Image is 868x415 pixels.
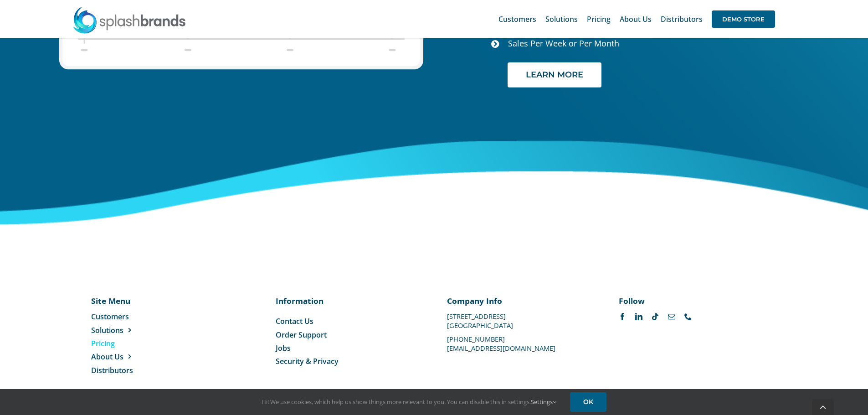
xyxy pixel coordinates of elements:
span: Security & Privacy [276,356,339,366]
span: Distributors [91,365,133,375]
p: Site Menu [91,295,184,306]
img: SplashBrands.com Logo [72,6,186,34]
p: Company Info [447,295,592,306]
span: Distributors [661,15,703,23]
span: Solutions [545,15,578,23]
a: linkedin [635,313,642,320]
p: Follow [619,295,764,306]
span: Contact Us [276,316,313,326]
span: Jobs [276,343,291,353]
a: Customers [498,5,536,34]
a: mail [668,313,675,320]
span: LEARN MORE [526,70,583,80]
a: Pricing [587,5,611,34]
nav: Main Menu Sticky [498,5,775,34]
a: DEMO STORE [712,5,775,34]
span: About Us [620,15,652,23]
nav: Menu [276,316,421,367]
span: Order Support [276,330,327,340]
a: Settings [531,398,556,406]
span: Customers [91,312,129,322]
span: DEMO STORE [712,10,775,28]
span: Pricing [587,15,611,23]
a: Solutions [91,325,184,335]
nav: Menu [91,312,184,375]
a: LEARN MORE [508,62,601,87]
span: Hi! We use cookies, which help us show things more relevant to you. You can disable this in setti... [262,398,556,406]
a: Pricing [91,338,184,348]
a: Security & Privacy [276,356,421,366]
span: Pricing [91,338,115,348]
span: Customers [498,15,536,23]
a: About Us [91,352,184,362]
a: Order Support [276,330,421,340]
span: Sales Per Week or Per Month [508,38,619,49]
a: OK [570,392,606,412]
span: Solutions [91,325,123,335]
a: Distributors [661,5,703,34]
a: phone [684,313,692,320]
a: Customers [91,312,184,322]
a: Distributors [91,365,184,375]
a: Contact Us [276,316,421,326]
a: facebook [619,313,626,320]
a: tiktok [652,313,659,320]
a: Jobs [276,343,421,353]
p: Information [276,295,421,306]
span: About Us [91,352,123,362]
